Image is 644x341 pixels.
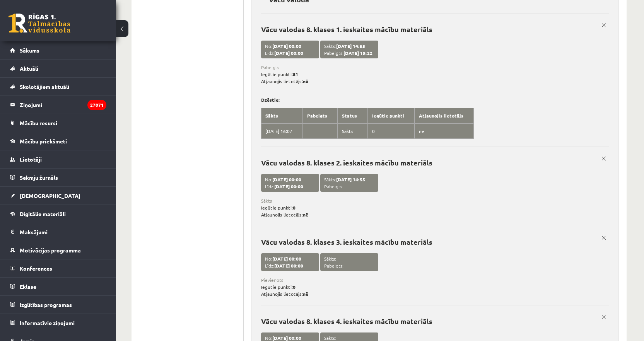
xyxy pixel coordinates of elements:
[20,265,52,272] span: Konferences
[303,108,338,123] div: Pabeigts
[368,123,415,139] div: 0
[10,78,106,95] a: Skolotājiem aktuāli
[20,65,38,72] span: Aktuāli
[293,284,296,290] strong: 0
[338,123,367,139] div: Sākts
[10,223,106,241] a: Maksājumi
[261,96,603,103] p: Dzēstie:
[20,223,106,241] legend: Maksājumi
[10,114,106,132] a: Mācību resursi
[342,113,357,119] span: translation missing: lv.models.interactive_test_attempts.states.status
[20,247,81,254] span: Motivācijas programma
[261,238,603,246] p: Vācu valodas 8. klases 3. ieskaites mācību materiāls
[272,176,301,182] strong: [DATE] 00:00
[261,174,319,192] span: No: Līdz:
[303,78,308,84] strong: nē
[274,50,303,56] strong: [DATE] 00:00
[293,71,298,77] strong: 81
[261,64,603,71] span: Pabeigts
[320,174,378,192] span: Sākts: Pabeigts:
[320,253,378,271] span: Sākts: Pabeigts:
[598,20,609,31] a: x
[261,25,603,33] p: Vācu valodas 8. klases 1. ieskaites mācību materiāls
[272,335,301,341] strong: [DATE] 00:00
[10,187,106,205] a: [DEMOGRAPHIC_DATA]
[272,256,301,262] strong: [DATE] 00:00
[261,317,603,325] p: Vācu valodas 8. klases 4. ieskaites mācību materiāls
[20,96,106,114] legend: Ziņojumi
[10,296,106,314] a: Izglītības programas
[10,205,106,223] a: Digitālie materiāli
[303,291,308,297] strong: nē
[261,276,603,283] span: Pievienots
[261,159,603,167] p: Vācu valodas 8. klases 2. ieskaites mācību materiāls
[415,123,474,139] div: nē
[20,83,69,90] span: Skolotājiem aktuāli
[10,169,106,186] a: Sekmju žurnāls
[274,263,303,269] strong: [DATE] 00:00
[20,119,57,126] span: Mācību resursi
[368,108,415,123] div: Iegūtie punkti
[261,78,308,84] span: Atjaunojis lietotājs:
[261,108,303,123] div: Sākts
[20,192,80,199] span: [DEMOGRAPHIC_DATA]
[20,138,67,145] span: Mācību priekšmeti
[20,47,39,54] span: Sākums
[10,278,106,295] a: Eklase
[20,174,58,181] span: Sekmju žurnāls
[10,150,106,168] a: Lietotāji
[336,176,365,182] strong: [DATE] 14:55
[415,108,474,123] div: Atjaunojis lietotājs
[293,205,296,211] strong: 0
[336,43,365,49] strong: [DATE] 14:55
[598,312,609,322] a: x
[10,259,106,277] a: Konferences
[20,210,66,217] span: Digitālie materiāli
[20,283,36,290] span: Eklase
[9,14,70,33] a: Rīgas 1. Tālmācības vidusskola
[261,197,603,204] span: Sākts
[598,232,609,243] a: x
[10,96,106,114] a: Ziņojumi27071
[320,41,378,58] span: Sākts: Pabeigts:
[272,43,301,49] strong: [DATE] 00:00
[261,284,296,290] span: Iegūtie punkti:
[10,132,106,150] a: Mācību priekšmeti
[20,319,75,326] span: Informatīvie ziņojumi
[87,100,106,110] i: 27071
[261,211,308,218] span: Atjaunojis lietotājs:
[261,205,296,211] span: Iegūtie punkti:
[10,314,106,332] a: Informatīvie ziņojumi
[261,123,303,139] div: [DATE] 16:07
[10,60,106,77] a: Aktuāli
[343,50,372,56] strong: [DATE] 19:22
[20,301,72,308] span: Izglītības programas
[10,41,106,59] a: Sākums
[261,71,298,77] span: Iegūtie punkti:
[274,183,303,189] strong: [DATE] 00:00
[20,156,42,163] span: Lietotāji
[10,241,106,259] a: Motivācijas programma
[598,153,609,164] a: x
[261,291,308,297] span: Atjaunojis lietotājs:
[261,41,319,58] span: No: Līdz:
[303,211,308,218] strong: nē
[261,253,319,271] span: No: Līdz:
